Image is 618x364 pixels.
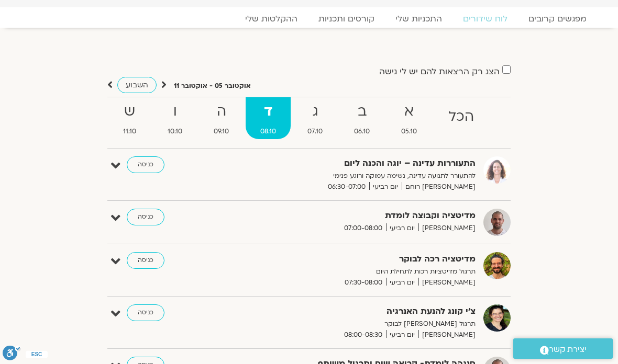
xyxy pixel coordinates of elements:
span: יצירת קשר [549,343,587,357]
span: [PERSON_NAME] רוחם [402,181,476,192]
span: 06.10 [339,126,384,137]
span: יום רביעי [386,329,418,340]
span: 08.10 [246,126,291,137]
a: כניסה [127,156,164,173]
strong: א [387,100,432,123]
strong: הכל [434,105,489,129]
span: 11.10 [108,126,151,137]
p: להתעורר לתנועה עדינה, נשימה עמוקה ורוגע פנימי [250,170,476,181]
a: השבוע [117,77,157,93]
a: ו10.10 [153,97,197,139]
span: [PERSON_NAME] [418,329,476,340]
a: לוח שידורים [453,14,518,24]
span: 07:30-08:00 [341,277,386,288]
strong: ד [246,100,291,123]
a: ש11.10 [108,97,151,139]
strong: התעוררות עדינה – יוגה והכנה ליום [250,156,476,170]
a: ההקלטות שלי [235,14,308,24]
a: כניסה [127,209,164,225]
span: יום רביעי [386,223,418,234]
label: הצג רק הרצאות להם יש לי גישה [379,67,500,76]
a: ב06.10 [339,97,384,139]
a: כניסה [127,304,164,321]
a: התכניות שלי [385,14,453,24]
strong: מדיטציה וקבוצה לומדת [250,209,476,223]
span: [PERSON_NAME] [418,223,476,234]
span: 10.10 [153,126,197,137]
a: כניסה [127,252,164,269]
span: יום רביעי [369,181,402,192]
span: 07:00-08:00 [340,223,386,234]
strong: ב [339,100,384,123]
span: 06:30-07:00 [324,181,369,192]
nav: Menu [21,14,597,24]
strong: ג [293,100,337,123]
a: מפגשים קרובים [518,14,597,24]
a: יצירת קשר [513,338,613,359]
span: 09.10 [199,126,244,137]
p: תרגול מדיטציות רכות לתחילת היום [250,266,476,277]
span: [PERSON_NAME] [418,277,476,288]
span: 05.10 [387,126,432,137]
span: 07.10 [293,126,337,137]
strong: ו [153,100,197,123]
a: א05.10 [387,97,432,139]
p: תרגול [PERSON_NAME] לבוקר [250,318,476,329]
a: הכל [434,97,489,139]
a: ג07.10 [293,97,337,139]
p: אוקטובר 05 - אוקטובר 11 [174,81,251,92]
strong: מדיטציה רכה לבוקר [250,252,476,266]
strong: ש [108,100,151,123]
a: ד08.10 [246,97,291,139]
a: ה09.10 [199,97,244,139]
a: קורסים ותכניות [308,14,385,24]
strong: צ'י קונג להנעת האנרגיה [250,304,476,318]
span: 08:00-08:30 [340,329,386,340]
span: יום רביעי [386,277,418,288]
span: השבוע [126,80,148,90]
strong: ה [199,100,244,123]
